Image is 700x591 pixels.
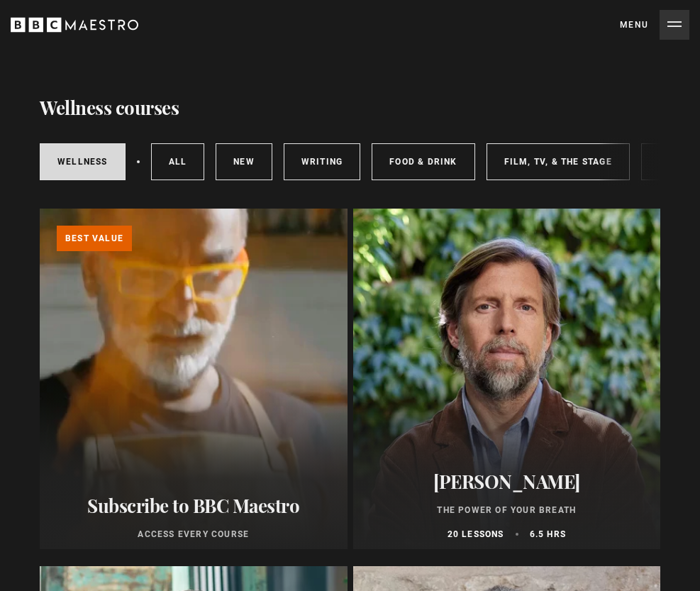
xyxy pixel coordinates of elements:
a: [PERSON_NAME] The Power of Your Breath 20 lessons 6.5 hrs [353,209,661,549]
svg: BBC Maestro [11,14,138,35]
a: Wellness [40,143,126,180]
h2: [PERSON_NAME] [362,470,652,492]
a: All [151,143,205,180]
a: Food & Drink [372,143,474,180]
button: Toggle navigation [620,10,689,40]
a: Film, TV, & The Stage [487,143,630,180]
p: 20 lessons [448,528,504,541]
p: 6.5 hrs [530,528,566,541]
p: The Power of Your Breath [362,504,652,517]
h1: Wellness courses [40,95,179,121]
a: New [216,143,272,180]
p: Best value [57,226,132,251]
a: Writing [284,143,360,180]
